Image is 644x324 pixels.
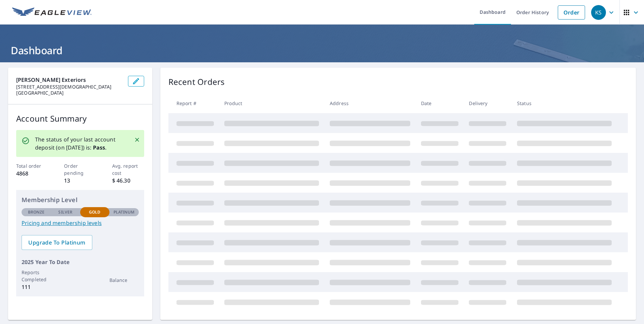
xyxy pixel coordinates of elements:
[22,219,139,227] a: Pricing and membership levels
[16,84,123,90] p: [STREET_ADDRESS][DEMOGRAPHIC_DATA]
[463,93,512,113] th: Delivery
[16,112,144,125] p: Account Summary
[16,90,123,96] p: [GEOGRAPHIC_DATA]
[416,93,464,113] th: Date
[93,144,105,151] b: Pass
[324,93,416,113] th: Address
[109,277,139,284] p: Balance
[168,76,225,88] p: Recent Orders
[8,43,636,57] h1: Dashboard
[22,269,51,283] p: Reports Completed
[591,5,606,20] div: KS
[168,93,219,113] th: Report #
[16,169,48,177] p: 4868
[219,93,324,113] th: Product
[558,5,585,20] a: Order
[114,209,135,215] p: Platinum
[89,209,100,215] p: Gold
[35,135,126,152] p: The status of your last account deposit (on [DATE]) is: .
[16,162,48,169] p: Total order
[22,235,92,250] a: Upgrade To Platinum
[58,209,72,215] p: Silver
[22,195,139,204] p: Membership Level
[64,162,96,176] p: Order pending
[22,283,51,291] p: 111
[64,176,96,185] p: 13
[28,209,45,215] p: Bronze
[133,135,141,144] button: Close
[16,76,123,84] p: [PERSON_NAME] Exteriors
[12,7,92,18] img: EV Logo
[112,176,144,185] p: $ 46.30
[512,93,617,113] th: Status
[22,258,139,266] p: 2025 Year To Date
[27,239,87,246] span: Upgrade To Platinum
[112,162,144,176] p: Avg. report cost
